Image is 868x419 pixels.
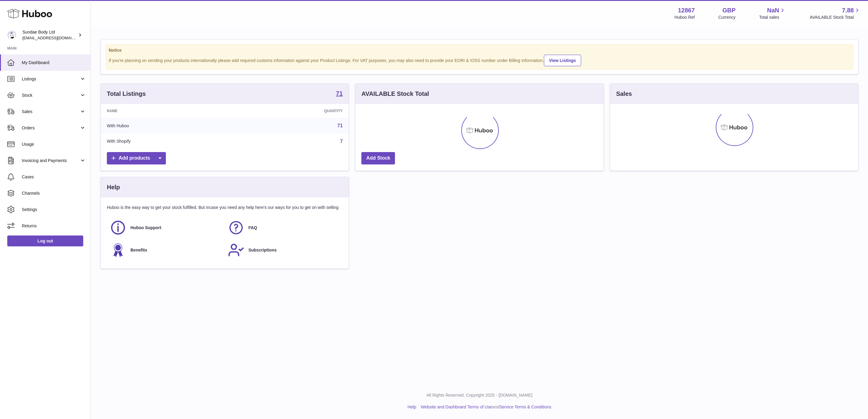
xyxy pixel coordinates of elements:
[810,6,861,20] a: 7.88 AVAILABLE Stock Total
[336,90,343,98] a: 71
[235,104,349,118] th: Quantity
[107,205,343,210] p: Huboo is the easy way to get your stock fulfilled. But incase you need any help here's our ways f...
[408,404,416,409] a: Help
[361,90,429,98] h3: AVAILABLE Stock Total
[109,47,850,53] strong: Notice
[722,6,735,15] strong: GBP
[101,134,235,149] td: With Shopify
[110,242,222,258] a: Benefits
[107,152,166,164] a: Add products
[842,6,854,15] span: 7.88
[419,404,551,410] li: and
[340,139,343,144] a: 7
[718,15,736,20] div: Currency
[767,6,779,15] span: NaN
[361,152,395,164] a: Add Stock
[228,219,340,236] a: FAQ
[248,225,257,231] span: FAQ
[22,29,77,41] div: Sundae Body Ltd
[810,15,861,20] span: AVAILABLE Stock Total
[228,242,340,258] a: Subscriptions
[7,235,83,246] a: Log out
[22,35,89,40] span: [EMAIL_ADDRESS][DOMAIN_NAME]
[22,158,80,164] span: Invoicing and Payments
[22,125,80,131] span: Orders
[421,404,492,409] a: Website and Dashboard Terms of Use
[678,6,695,15] strong: 12867
[101,118,235,134] td: With Huboo
[22,207,86,213] span: Settings
[22,174,86,180] span: Cases
[759,6,786,20] a: NaN Total sales
[22,223,86,229] span: Returns
[336,90,343,96] strong: 71
[544,55,581,66] a: View Listings
[96,392,863,398] p: All Rights Reserved. Copyright 2025 - [DOMAIN_NAME]
[22,76,80,82] span: Listings
[616,90,632,98] h3: Sales
[675,15,695,20] div: Huboo Ref
[248,247,277,253] span: Subscriptions
[7,31,16,40] img: internalAdmin-12867@internal.huboo.com
[101,104,235,118] th: Name
[22,190,86,196] span: Channels
[22,141,86,147] span: Usage
[109,54,850,66] div: If you're planning on sending your products internationally please add required customs informati...
[130,225,161,231] span: Huboo Support
[107,90,146,98] h3: Total Listings
[110,219,222,236] a: Huboo Support
[499,404,551,409] a: Service Terms & Conditions
[759,15,786,20] span: Total sales
[22,93,80,98] span: Stock
[337,123,343,128] a: 71
[107,183,120,191] h3: Help
[22,109,80,115] span: Sales
[130,247,147,253] span: Benefits
[22,60,86,66] span: My Dashboard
